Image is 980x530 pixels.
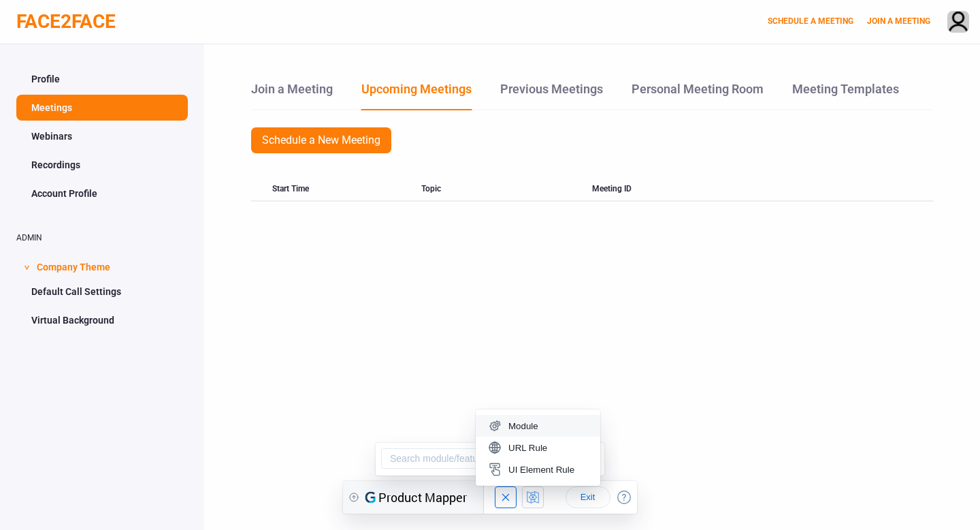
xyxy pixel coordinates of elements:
[250,80,333,109] a: Join a Meeting
[250,127,392,154] a: Schedule a New Meeting
[33,33,71,44] div: URL Rule
[16,307,188,333] a: Virtual Background
[361,80,472,110] a: Upcoming Meetings
[6,5,150,26] input: Search module/feature
[234,11,256,22] span: Exit
[500,80,604,109] a: Previous Meetings
[948,12,968,34] img: avatar.710606db.png
[16,152,188,178] a: Recordings
[791,80,900,109] a: Meeting Templates
[16,66,188,92] a: Profile
[33,55,99,65] div: UI Element Rule
[16,95,188,121] a: Meetings
[631,80,764,109] a: Personal Meeting Room
[16,279,188,305] a: Default Call Settings
[867,16,930,26] a: JOIN A MEETING
[16,181,188,206] a: Account Profile
[768,16,853,26] a: SCHEDULE A MEETING
[250,177,421,202] div: Start Time
[16,234,188,243] h2: ADMIN
[16,10,116,33] a: FACE2FACE
[20,265,33,270] span: >
[592,177,763,202] div: Meeting ID
[421,177,592,202] div: Topic
[223,5,267,27] button: Exit
[33,12,63,22] div: Module
[16,123,188,149] a: Webinars
[37,253,110,279] span: Company Theme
